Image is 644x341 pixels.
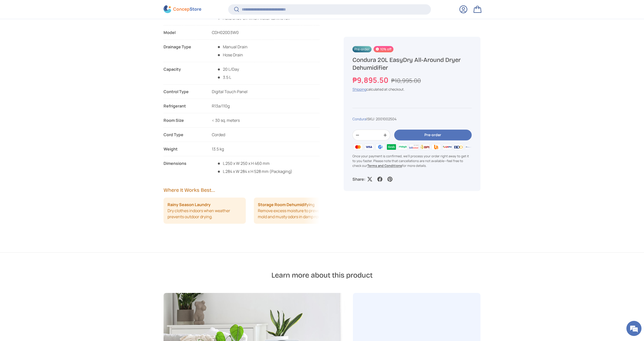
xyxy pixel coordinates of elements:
[352,56,472,72] h1: Condura 20L EasyDry All-Around Dryer Dehumidifier
[217,74,231,80] span: 3.5 L
[464,143,475,151] img: metrobank
[364,143,375,151] img: visa
[352,87,366,92] a: Shipping
[374,46,393,52] span: 10% off
[164,132,204,138] div: Cord Type
[164,103,204,109] strong: Refrigerant
[217,44,248,50] span: Manual Drain
[212,132,225,137] span: Corded
[352,87,472,92] div: calculated at checkout.
[3,137,96,155] textarea: Type your message and hit 'Enter'
[376,117,396,122] span: 2001002504
[26,28,85,35] div: Chat with us now
[164,29,204,35] div: Model
[212,30,239,35] span: CDH020D3W0
[430,143,441,151] img: ubp
[164,66,204,80] div: Capacity
[419,143,430,151] img: bpi
[168,202,211,208] strong: Rainy Season Laundry
[164,160,204,174] div: Dimensions
[442,143,453,151] img: qrph
[217,160,292,166] span: L 250 x W 250 x H 460 mm
[254,198,336,224] li: Remove excess moisture to prevent mold and musty odors in damp rooms.
[375,143,386,151] img: gcash
[164,117,319,123] li: < 30 sq. meters
[397,143,408,151] img: maya
[352,46,372,52] span: Pre-order
[217,66,239,72] span: 20 L/Day
[367,163,402,168] a: Terms and Conditions
[352,117,366,122] a: Condura
[164,103,319,113] li: R13a/110g
[164,6,201,13] img: ConcepStore
[217,52,243,58] span: Hose Drain
[271,271,373,280] h2: Learn more about this product
[164,117,204,123] strong: Room Size
[212,146,224,152] span: 13.5 kg
[366,117,396,122] span: |
[394,130,472,141] button: Pre-order
[408,143,419,151] img: billease
[367,117,375,122] span: SKU:
[352,75,390,85] strong: ₱9,895.50
[164,44,204,58] div: Drainage Type
[164,146,204,152] div: Weight
[258,202,315,208] strong: Storage Room Dehumidifying
[352,154,472,168] p: Once your payment is confirmed, we'll process your order right away to get it to you faster. Plea...
[352,176,365,182] p: Share:
[212,89,248,94] span: Digital Touch Panel
[386,143,397,151] img: grabpay
[453,143,464,151] img: bdo
[164,89,204,95] div: Control Type
[391,77,421,85] s: ₱10,995.00
[83,3,95,15] div: Minimize live chat window
[217,169,292,174] span: L 284 x W 284 x H 528 mm (Packaging)
[352,143,364,151] img: master
[164,198,246,224] li: Dry clothes indoors when weather prevents outdoor drying.
[29,63,69,114] span: We're online!
[164,186,319,194] h2: Where It Works Best...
